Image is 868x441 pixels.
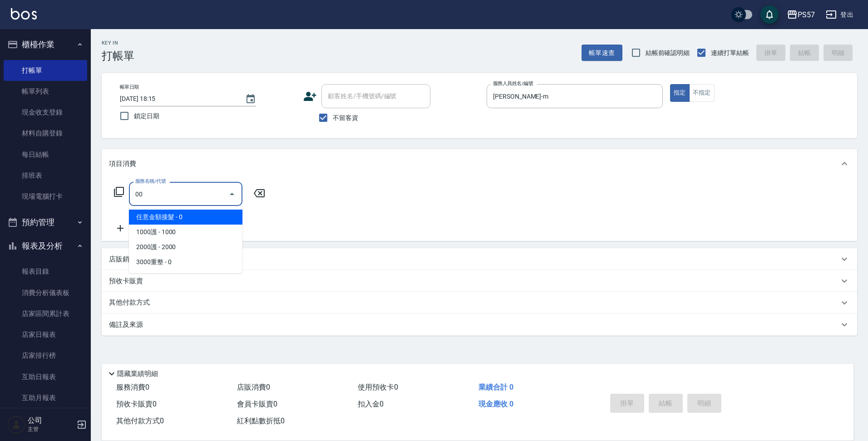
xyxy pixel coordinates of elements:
span: 1000護 - 1000 [129,225,242,240]
div: PS57 [798,9,815,20]
label: 服務人員姓名/編號 [493,80,533,87]
button: Choose date, selected date is 2025-09-22 [240,88,261,110]
span: 使用預收卡 0 [358,383,398,391]
span: 2000護 - 2000 [129,240,242,255]
a: 互助月報表 [4,387,87,408]
span: 預收卡販賣 0 [116,400,157,408]
span: 結帳前確認明細 [646,48,690,58]
button: 不指定 [689,84,715,102]
div: 項目消費 [102,149,857,178]
span: 扣入金 0 [358,400,384,408]
span: 鎖定日期 [134,111,159,121]
div: 備註及來源 [102,314,857,336]
div: 預收卡販賣 [102,270,857,292]
p: 項目消費 [109,159,136,169]
a: 報表目錄 [4,261,87,282]
a: 帳單列表 [4,81,87,102]
p: 隱藏業績明細 [117,369,158,379]
h3: 打帳單 [102,50,134,62]
span: 3000重整 - 0 [129,255,242,270]
span: 會員卡販賣 0 [237,400,277,408]
p: 預收卡販賣 [109,276,143,286]
span: 現金應收 0 [478,400,513,408]
p: 店販銷售 [109,255,136,264]
p: 主管 [28,425,74,433]
a: 店家區間累計表 [4,303,87,324]
button: 指定 [670,84,690,102]
p: 其他付款方式 [109,298,154,308]
label: 帳單日期 [120,84,139,90]
h2: Key In [102,40,134,46]
span: 店販消費 0 [237,383,270,391]
h5: 公司 [28,416,74,425]
button: 登出 [822,6,857,23]
span: 不留客資 [333,113,358,123]
button: 報表及分析 [4,234,87,258]
span: 紅利點數折抵 0 [237,416,285,425]
button: 帳單速查 [582,45,622,61]
span: 業績合計 0 [478,383,513,391]
button: Close [225,187,239,201]
a: 現場電腦打卡 [4,186,87,207]
div: 其他付款方式 [102,292,857,314]
p: 備註及來源 [109,320,143,330]
a: 每日結帳 [4,144,87,165]
a: 現金收支登錄 [4,102,87,123]
span: 任意金額接髮 - 0 [129,210,242,225]
button: 預約管理 [4,210,87,234]
a: 互助日報表 [4,366,87,387]
span: 服務消費 0 [116,383,149,391]
button: PS57 [783,5,819,24]
img: Logo [11,8,37,20]
button: save [760,5,779,24]
a: 排班表 [4,165,87,186]
a: 消費分析儀表板 [4,282,87,303]
a: 店家日報表 [4,324,87,345]
input: YYYY/MM/DD hh:mm [120,91,236,106]
span: 連續打單結帳 [711,48,749,58]
button: 櫃檯作業 [4,33,87,56]
img: Person [7,416,25,434]
label: 服務名稱/代號 [135,178,166,185]
span: 其他付款方式 0 [116,416,164,425]
a: 店家排行榜 [4,345,87,366]
a: 打帳單 [4,60,87,81]
a: 材料自購登錄 [4,123,87,144]
div: 店販銷售 [102,248,857,270]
